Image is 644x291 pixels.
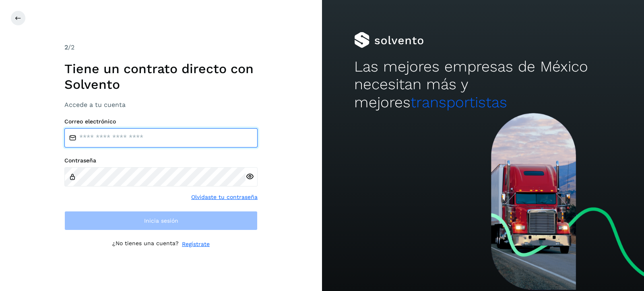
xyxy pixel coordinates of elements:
div: /2 [64,43,258,52]
span: transportistas [411,94,507,111]
span: 2 [64,43,68,51]
label: Correo electrónico [64,118,258,125]
a: Olvidaste tu contraseña [191,193,258,201]
a: Regístrate [182,240,210,248]
label: Contraseña [64,157,258,164]
span: Inicia sesión [144,218,178,223]
button: Inicia sesión [64,211,258,230]
h3: Accede a tu cuenta [64,101,258,109]
p: ¿No tienes una cuenta? [112,240,179,248]
h2: Las mejores empresas de México necesitan más y mejores [354,58,612,111]
h1: Tiene un contrato directo con Solvento [64,61,258,92]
